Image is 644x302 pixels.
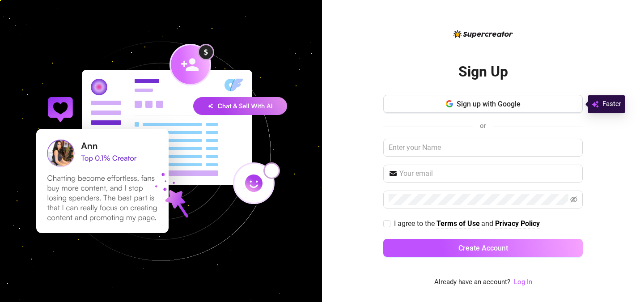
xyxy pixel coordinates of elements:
img: logo-BBDzfeDw.svg [453,30,513,38]
span: Sign up with Google [457,100,521,108]
input: Your email [399,168,577,179]
strong: Privacy Policy [495,219,540,228]
span: I agree to the [394,219,436,228]
span: Faster [602,99,621,110]
a: Log In [514,277,532,288]
span: or [480,122,486,130]
span: eye-invisible [570,196,577,203]
span: Already have an account? [434,277,510,288]
button: Create Account [383,239,583,257]
input: Enter your Name [383,139,583,157]
a: Terms of Use [436,219,480,229]
a: Privacy Policy [495,219,540,229]
strong: Terms of Use [436,219,480,228]
img: svg%3e [592,99,599,110]
span: Create Account [458,244,508,252]
button: Sign up with Google [383,95,583,113]
h2: Sign Up [458,63,508,81]
span: and [481,219,495,228]
a: Log In [514,278,532,286]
